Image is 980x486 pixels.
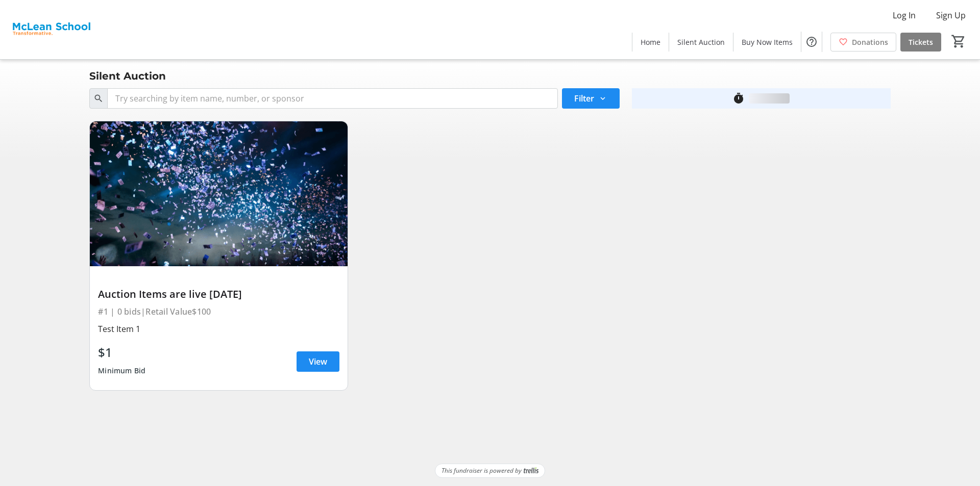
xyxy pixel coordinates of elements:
[90,121,348,266] img: Auction Items are live November 1
[742,37,793,47] span: Buy Now Items
[830,33,896,52] a: Donations
[936,9,966,21] span: Sign Up
[562,88,620,109] button: Filter
[928,7,974,23] button: Sign Up
[297,351,339,372] a: View
[801,32,822,52] button: Help
[309,355,327,368] span: View
[98,304,339,319] div: #1 | 0 bids | Retail Value $100
[909,37,933,47] span: Tickets
[893,9,916,21] span: Log In
[98,288,339,300] div: Auction Items are live [DATE]
[6,4,96,55] img: McLean School's Logo
[442,466,522,475] span: This fundraiser is powered by
[632,33,669,52] a: Home
[574,92,594,105] span: Filter
[900,33,941,52] a: Tickets
[733,33,801,52] a: Buy Now Items
[949,32,968,50] button: Cart
[98,343,145,362] div: $1
[524,467,538,474] img: Trellis Logo
[749,93,790,104] div: loading
[641,37,660,47] span: Home
[669,33,733,52] a: Silent Auction
[107,88,557,109] input: Try searching by item name, number, or sponsor
[885,7,924,23] button: Log In
[98,362,145,380] div: Minimum Bid
[83,68,172,84] div: Silent Auction
[852,37,888,47] span: Donations
[732,92,745,105] mat-icon: timer_outline
[677,37,725,47] span: Silent Auction
[98,323,339,335] div: Test Item 1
